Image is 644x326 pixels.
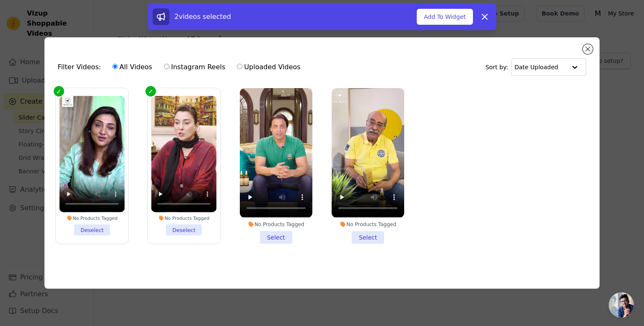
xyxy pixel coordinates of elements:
[417,9,473,25] button: Add To Widget
[59,216,125,222] div: No Products Tagged
[583,44,593,54] button: Close modal
[236,62,301,73] label: Uploaded Videos
[164,62,226,73] label: Instagram Reels
[486,58,587,76] div: Sort by:
[112,62,153,73] label: All Videos
[240,221,312,228] div: No Products Tagged
[609,292,634,318] div: Open chat
[58,57,305,77] div: Filter Videos:
[174,13,231,21] span: 2 videos selected
[151,216,217,222] div: No Products Tagged
[332,221,404,228] div: No Products Tagged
